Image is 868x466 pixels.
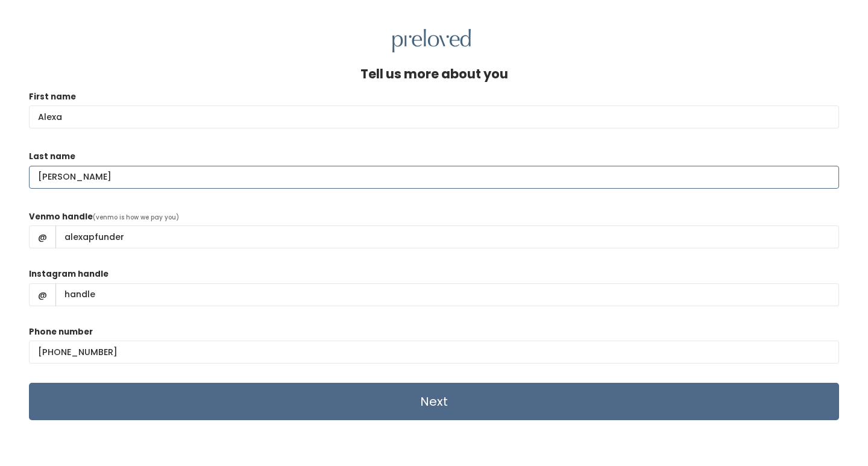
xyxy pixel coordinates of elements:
img: preloved logo [392,29,471,52]
span: (venmo is how we pay you) [93,213,179,222]
label: First name [29,91,76,103]
label: Phone number [29,326,93,338]
input: handle [55,283,839,306]
input: Next [29,383,839,420]
span: @ [29,283,56,306]
label: Venmo handle [29,211,93,223]
label: Instagram handle [29,268,108,280]
h4: Tell us more about you [360,67,508,81]
label: Last name [29,151,75,163]
input: (___) ___-____ [29,341,839,364]
input: handle [55,225,839,248]
span: @ [29,225,56,248]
